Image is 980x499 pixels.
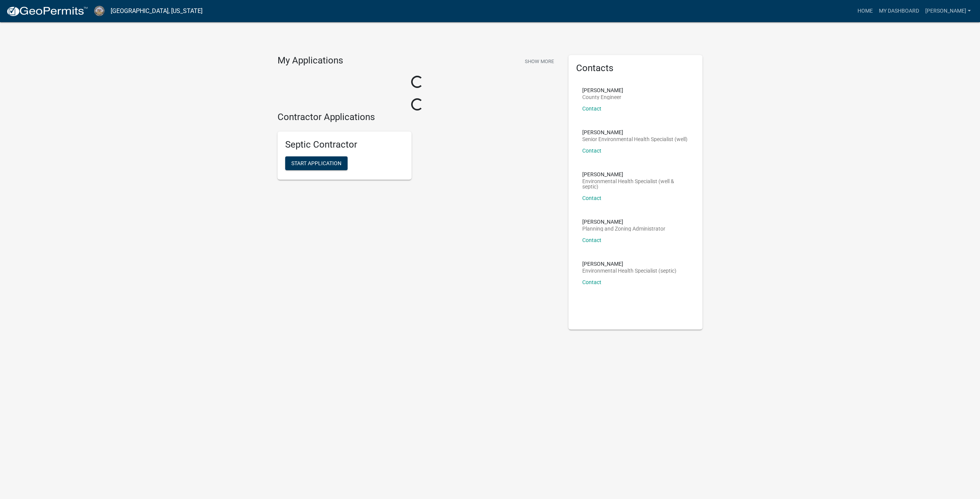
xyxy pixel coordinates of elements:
[582,130,688,135] p: [PERSON_NAME]
[582,226,665,231] p: Planning and Zoning Administrator
[582,106,601,112] a: Contact
[582,94,623,100] p: County Engineer
[582,137,688,142] p: Senior Environmental Health Specialist (well)
[582,88,623,93] p: [PERSON_NAME]
[576,63,695,74] h5: Contacts
[94,6,105,16] img: Cerro Gordo County, Iowa
[582,179,689,189] p: Environmental Health Specialist (well & septic)
[582,195,601,201] a: Contact
[278,55,343,67] h4: My Applications
[285,156,348,170] button: Start Application
[291,160,341,166] span: Start Application
[111,5,203,18] a: [GEOGRAPHIC_DATA], [US_STATE]
[582,261,676,267] p: [PERSON_NAME]
[582,268,676,273] p: Environmental Health Specialist (septic)
[854,4,876,18] a: Home
[278,112,557,123] h4: Contractor Applications
[522,55,557,68] button: Show More
[285,139,404,150] h5: Septic Contractor
[876,4,922,18] a: My Dashboard
[582,148,601,154] a: Contact
[922,4,974,18] a: [PERSON_NAME]
[278,112,557,186] wm-workflow-list-section: Contractor Applications
[582,279,601,285] a: Contact
[582,237,601,243] a: Contact
[582,219,665,224] p: [PERSON_NAME]
[582,172,689,177] p: [PERSON_NAME]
